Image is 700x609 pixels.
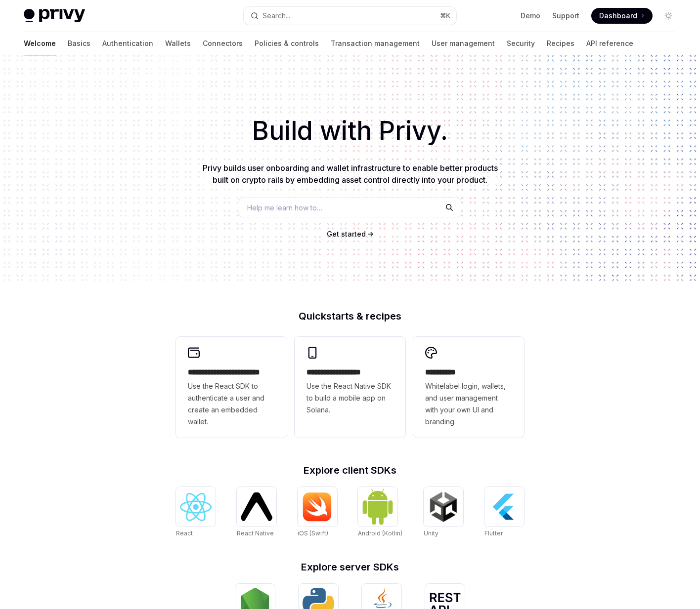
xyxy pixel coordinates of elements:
img: iOS (Swift) [302,492,333,522]
a: Basics [68,32,90,55]
img: light logo [24,9,85,23]
span: Unity [424,529,438,537]
a: ReactReact [176,487,216,538]
span: ⌘ K [440,12,450,20]
a: **** *****Whitelabel login, wallets, and user management with your own UI and branding. [413,337,524,438]
a: Connectors [203,32,243,55]
h2: Explore client SDKs [176,465,524,475]
img: React Native [241,492,272,521]
span: Flutter [484,529,503,537]
span: Android (Kotlin) [358,529,402,537]
a: User management [432,32,495,55]
span: Dashboard [599,11,637,21]
a: Security [507,32,535,55]
a: React NativeReact Native [237,487,276,538]
a: Demo [521,11,540,21]
a: Authentication [102,32,153,55]
span: iOS (Swift) [298,529,328,537]
a: FlutterFlutter [484,487,524,538]
h2: Quickstarts & recipes [176,311,524,321]
button: Toggle dark mode [660,8,676,24]
a: Policies & controls [255,32,319,55]
span: Use the React SDK to authenticate a user and create an embedded wallet. [188,380,275,428]
a: Support [552,11,579,21]
img: Unity [428,491,459,523]
div: Search... [262,10,290,22]
img: Flutter [488,491,520,523]
a: **** **** **** ***Use the React Native SDK to build a mobile app on Solana. [295,337,405,438]
span: Help me learn how to… [247,203,322,213]
a: Recipes [547,32,574,55]
span: Privy builds user onboarding and wallet infrastructure to enable better products built on crypto ... [203,163,498,185]
a: Transaction management [331,32,420,55]
span: React [176,529,193,537]
span: Get started [327,230,366,238]
a: API reference [586,32,633,55]
a: Dashboard [591,8,653,24]
img: Android (Kotlin) [362,488,394,525]
a: Android (Kotlin)Android (Kotlin) [358,487,402,538]
span: Use the React Native SDK to build a mobile app on Solana. [306,380,394,416]
a: Get started [327,229,366,239]
button: Search...⌘K [244,7,456,25]
span: React Native [237,529,274,537]
img: React [180,493,212,521]
a: Wallets [165,32,191,55]
h2: Explore server SDKs [176,562,524,572]
a: iOS (Swift)iOS (Swift) [298,487,337,538]
h1: Build with Privy. [16,112,684,150]
a: UnityUnity [424,487,463,538]
a: Welcome [24,32,56,55]
span: Whitelabel login, wallets, and user management with your own UI and branding. [425,380,512,428]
